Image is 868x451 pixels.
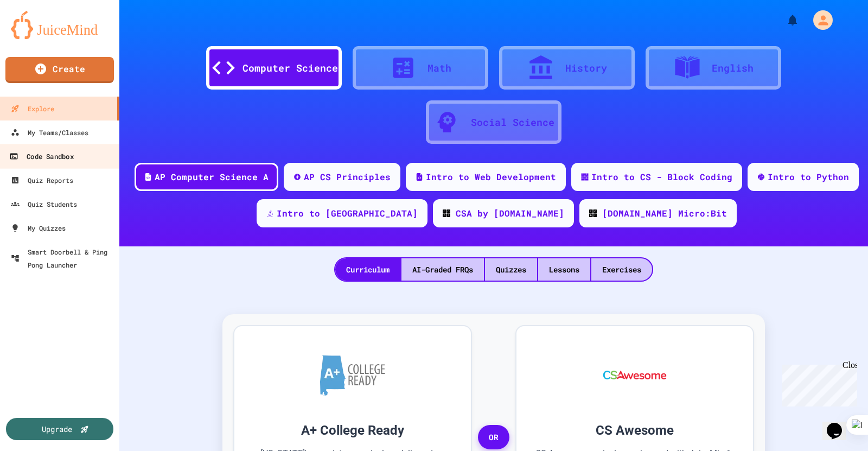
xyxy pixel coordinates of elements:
a: Create [5,57,114,83]
div: Computer Science [242,61,338,75]
div: My Account [802,8,835,33]
div: Social Science [471,115,554,130]
iframe: chat widget [778,360,857,406]
div: Code Sandbox [9,150,73,163]
div: Chat with us now!Close [4,4,75,69]
div: Intro to CS - Block Coding [591,170,732,183]
div: Intro to Web Development [426,170,556,183]
h3: CS Awesome [533,421,737,440]
div: My Notifications [766,11,802,29]
div: AI-Graded FRQs [401,258,484,281]
div: English [712,61,754,75]
div: Intro to Python [768,170,849,183]
div: My Quizzes [11,221,66,234]
span: OR [478,425,509,450]
img: CS Awesome [592,342,678,408]
div: Quiz Students [11,198,77,211]
div: My Teams/Classes [11,126,88,139]
iframe: chat widget [822,408,857,440]
img: A+ College Ready [320,355,385,396]
div: [DOMAIN_NAME] Micro:Bit [602,207,727,220]
div: Quizzes [485,258,537,281]
div: Math [427,61,451,75]
div: Intro to [GEOGRAPHIC_DATA] [277,207,418,220]
img: CODE_logo_RGB.png [589,209,597,217]
div: History [565,61,607,75]
div: AP CS Principles [304,170,391,183]
div: AP Computer Science A [155,170,269,183]
div: Quiz Reports [11,174,73,187]
div: Explore [11,102,54,115]
div: Lessons [538,258,590,281]
img: CODE_logo_RGB.png [443,209,450,217]
h3: A+ College Ready [251,421,455,440]
img: logo-orange.svg [11,11,108,39]
div: Smart Doorbell & Ping Pong Launcher [11,245,115,271]
div: Exercises [591,258,652,281]
div: Curriculum [335,258,400,281]
div: Upgrade [42,423,72,435]
div: CSA by [DOMAIN_NAME] [456,207,564,220]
